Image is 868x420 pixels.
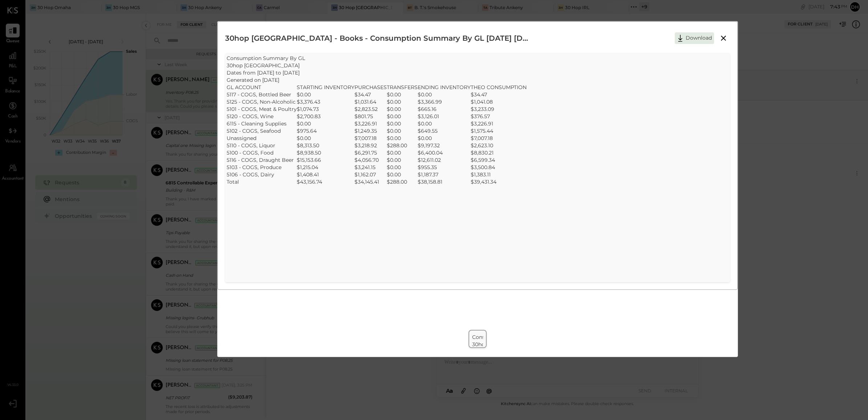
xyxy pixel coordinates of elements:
[471,91,527,98] td: $34.47
[354,171,387,178] td: $1,162.07
[227,178,297,185] td: Total
[387,178,418,185] td: $288.00
[418,91,471,98] td: $0.00
[471,127,527,135] td: $1,575.44
[418,149,471,156] td: $6,400.04
[418,120,471,127] td: $0.00
[227,91,297,98] td: 5117 - COGS, Bottled Beer
[471,178,527,185] td: $39,431.34
[297,120,354,127] td: $0.00
[387,135,418,142] td: $0.00
[472,333,666,341] td: Consumption Summary By GL
[354,127,387,135] td: $1,249.35
[227,164,297,171] td: 5103 - COGS, Produce
[387,156,418,164] td: $0.00
[471,98,527,105] td: $1,041.08
[471,84,527,91] td: THEO CONSUMPTION
[471,135,527,142] td: $7,007.18
[418,156,471,164] td: $12,611.02
[354,105,387,113] td: $2,823.52
[354,135,387,142] td: $7,007.18
[227,120,297,127] td: 6115 - Cleaning Supplies
[354,113,387,120] td: $801.75
[297,178,354,185] td: $43,156.74
[354,120,387,127] td: $3,226.91
[354,178,387,185] td: $34,145.41
[418,113,471,120] td: $3,126.01
[225,29,528,47] h2: 30hop [GEOGRAPHIC_DATA] - Books - Consumption Summary By GL [DATE] [DATE].xlsx
[418,164,471,171] td: $955.35
[354,149,387,156] td: $6,291.75
[387,127,418,135] td: $0.00
[297,171,354,178] td: $1,408.41
[418,142,471,149] td: $9,197.32
[297,105,354,113] td: $1,074.73
[418,178,471,185] td: $38,158.81
[297,149,354,156] td: $8,938.50
[418,98,471,105] td: $3,366.99
[227,105,297,113] td: 5101 - COGS, Meat & Poultry
[354,142,387,149] td: $3,218.92
[297,113,354,120] td: $2,700.83
[471,120,527,127] td: $3,226.91
[387,91,418,98] td: $0.00
[471,113,527,120] td: $376.57
[227,55,527,62] td: Consumption Summary By GL
[227,171,297,178] td: 5106 - COGS, Dairy
[227,69,527,76] td: Dates from [DATE] to [DATE]
[354,156,387,164] td: $4,056.70
[227,62,527,69] td: 30hop [GEOGRAPHIC_DATA]
[418,135,471,142] td: $0.00
[471,156,527,164] td: $6,599.34
[297,127,354,135] td: $975.64
[387,105,418,113] td: $0.00
[387,149,418,156] td: $0.00
[227,135,297,142] td: Unassigned
[471,105,527,113] td: $3,233.09
[387,164,418,171] td: $0.00
[354,164,387,171] td: $3,241.15
[675,32,714,44] button: Download
[418,84,471,91] td: ENDING INVENTORY
[387,98,418,105] td: $0.00
[472,341,666,348] td: 30hop [GEOGRAPHIC_DATA]
[297,156,354,164] td: $15,153.66
[471,164,527,171] td: $3,500.84
[297,84,354,91] td: STARTING INVENTORY
[227,98,297,105] td: 5125 - COGS, Non-Alcoholic
[471,149,527,156] td: $8,830.21
[297,135,354,142] td: $0.00
[227,113,297,120] td: 5120 - COGS, Wine
[387,171,418,178] td: $0.00
[297,142,354,149] td: $8,313.50
[471,171,527,178] td: $1,383.11
[354,84,387,91] td: PURCHASES
[227,84,297,91] td: GL ACCOUNT
[387,142,418,149] td: $288.00
[418,127,471,135] td: $649.55
[387,84,418,91] td: TRANSFERS
[354,91,387,98] td: $34.47
[354,98,387,105] td: $1,031.64
[471,142,527,149] td: $2,623.10
[227,127,297,135] td: 5102 - COGS, Seafood
[227,149,297,156] td: 5100 - COGS, Food
[227,156,297,164] td: 5116 - COGS, Draught Beer
[297,98,354,105] td: $3,376.43
[297,91,354,98] td: $0.00
[297,164,354,171] td: $1,215.04
[387,113,418,120] td: $0.00
[227,142,297,149] td: 5110 - COGS, Liquor
[227,76,527,84] td: Generated on [DATE]
[387,120,418,127] td: $0.00
[418,105,471,113] td: $665.16
[418,171,471,178] td: $1,187.37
